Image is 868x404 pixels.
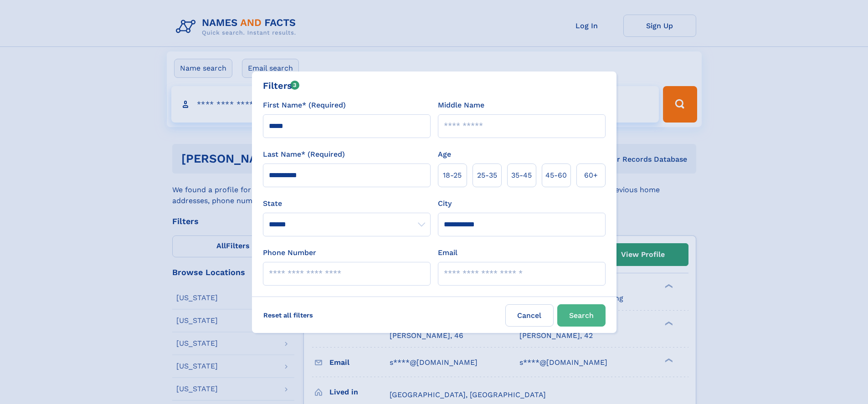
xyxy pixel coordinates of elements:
[263,149,345,160] label: Last Name* (Required)
[438,198,452,209] label: City
[511,170,532,181] span: 35‑45
[257,304,319,326] label: Reset all filters
[263,100,346,111] label: First Name* (Required)
[438,149,451,160] label: Age
[545,170,567,181] span: 45‑60
[263,247,316,258] label: Phone Number
[438,247,457,258] label: Email
[584,170,598,181] span: 60+
[263,198,431,209] label: State
[263,79,300,92] div: Filters
[438,100,484,111] label: Middle Name
[557,304,606,327] button: Search
[505,304,554,327] label: Cancel
[443,170,462,181] span: 18‑25
[477,170,497,181] span: 25‑35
